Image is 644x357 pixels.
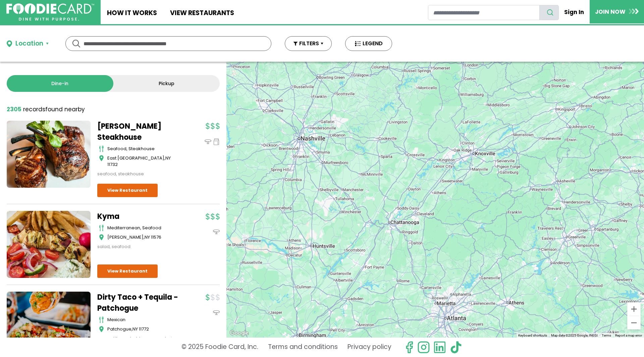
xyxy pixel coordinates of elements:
[99,316,104,323] img: cutlery_icon.svg
[132,326,138,332] span: NY
[107,316,181,323] div: mexican
[6,3,94,21] img: FoodieCard; Eat, Drink, Save, Donate
[7,75,113,92] a: Dine-in
[347,341,391,354] a: Privacy policy
[107,234,181,241] div: ,
[99,326,104,333] img: map_icon.svg
[268,341,338,354] a: Terms and conditions
[97,264,158,278] a: View Restaurant
[97,121,181,143] a: [PERSON_NAME] Steakhouse
[107,145,181,152] div: seafood, steakhouse
[107,326,131,332] span: Patchogue
[433,341,446,354] img: linkedin.svg
[449,341,462,354] img: tiktok.svg
[107,161,118,168] span: 11732
[97,292,181,314] a: Dirty Taco + Tequila - Patchogue
[285,36,332,51] button: FILTERS
[139,326,149,332] span: 11772
[213,309,220,316] img: dinein_icon.svg
[97,243,181,250] div: salad, seafood
[97,335,181,348] div: quesadillas, salad, tacos, vegetarian, wings
[559,5,590,19] a: Sign In
[428,5,540,20] input: restaurant search
[7,105,21,113] strong: 2305
[345,36,392,51] button: LEGEND
[107,155,181,168] div: ,
[615,334,642,337] a: Report a map error
[99,234,104,241] img: map_icon.svg
[99,155,104,162] img: map_icon.svg
[7,105,85,114] div: found nearby
[15,39,43,49] div: Location
[99,225,104,231] img: cutlery_icon.svg
[7,39,49,49] button: Location
[97,184,158,197] a: View Restaurant
[228,329,250,338] a: Open this area in Google Maps (opens a new window)
[627,302,641,316] button: Zoom in
[539,5,559,20] button: search
[627,316,641,330] button: Zoom out
[228,329,250,338] img: Google
[97,171,181,177] div: seafood, steakhouse
[213,138,220,145] img: pickup_icon.svg
[107,225,181,231] div: mediterranean, seafood
[97,211,181,222] a: Kyma
[107,155,164,161] span: East [GEOGRAPHIC_DATA]
[145,234,150,240] span: NY
[99,145,104,152] img: cutlery_icon.svg
[518,333,547,338] button: Keyboard shortcuts
[165,155,171,161] span: NY
[403,341,416,354] svg: check us out on facebook
[151,234,161,240] span: 11576
[551,334,598,337] span: Map data ©2025 Google, INEGI
[107,234,144,240] span: [PERSON_NAME]
[113,75,220,92] a: Pickup
[602,334,611,337] a: Terms
[205,138,211,145] img: dinein_icon.svg
[181,341,258,354] p: © 2025 Foodie Card, Inc.
[23,105,45,113] span: records
[107,326,181,333] div: ,
[213,229,220,235] img: dinein_icon.svg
